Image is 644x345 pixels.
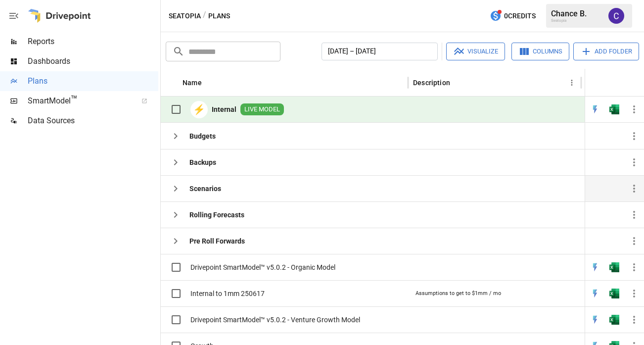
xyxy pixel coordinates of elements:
[504,10,536,22] span: 0 Credits
[565,76,579,90] button: Description column menu
[189,157,216,167] b: Backups
[203,10,206,22] div: /
[630,76,644,90] button: Sort
[190,101,208,118] div: ⚡
[609,262,619,272] div: Open in Excel
[608,8,624,24] img: Chance Barnett
[322,43,438,60] button: [DATE] – [DATE]
[590,262,600,272] div: Open in Quick Edit
[189,131,216,141] b: Budgets
[551,18,602,23] div: Seatopia
[609,289,619,298] div: Open in Excel
[446,43,505,60] button: Visualize
[573,43,639,60] button: Add Folder
[169,10,201,22] button: Seatopia
[590,289,600,298] img: quick-edit-flash.b8aec18c.svg
[28,95,131,107] span: SmartModel
[189,210,244,220] b: Rolling Forecasts
[189,236,245,246] b: Pre Roll Forwards
[590,315,600,325] div: Open in Quick Edit
[590,104,600,114] div: Open in Quick Edit
[212,104,236,114] b: Internal
[189,184,221,194] b: Scenarios
[609,289,619,298] img: excel-icon.76473adf.svg
[551,9,602,18] div: Chance B.
[590,289,600,298] div: Open in Quick Edit
[183,79,202,87] div: Name
[203,76,217,90] button: Sort
[609,262,619,272] img: excel-icon.76473adf.svg
[451,76,465,90] button: Sort
[609,315,619,325] div: Open in Excel
[413,79,450,87] div: Description
[602,2,630,30] button: Chance Barnett
[71,94,78,106] span: ™
[190,289,265,298] span: Internal to 1mm 250617
[240,105,284,114] span: LIVE MODEL
[590,104,600,114] img: quick-edit-flash.b8aec18c.svg
[609,104,619,114] img: excel-icon.76473adf.svg
[486,7,540,25] button: 0Credits
[28,55,158,67] span: Dashboards
[415,290,501,297] div: Assumptions to get to $1mm / mo
[590,315,600,325] img: quick-edit-flash.b8aec18c.svg
[609,315,619,325] img: excel-icon.76473adf.svg
[28,115,158,127] span: Data Sources
[190,315,360,325] span: Drivepoint SmartModel™ v5.0.2 - Venture Growth Model
[590,262,600,272] img: quick-edit-flash.b8aec18c.svg
[511,43,569,60] button: Columns
[28,36,158,48] span: Reports
[190,262,335,272] span: Drivepoint SmartModel™ v5.0.2 - Organic Model
[609,104,619,114] div: Open in Excel
[28,75,158,87] span: Plans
